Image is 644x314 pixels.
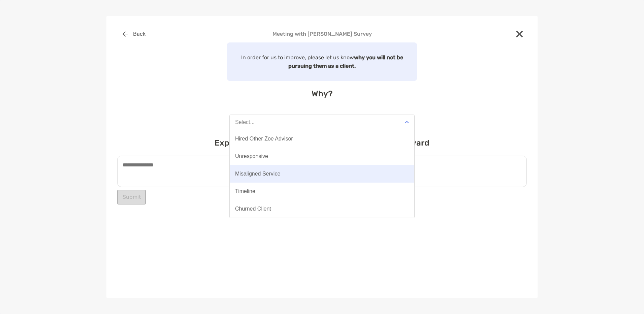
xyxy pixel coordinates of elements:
img: Open dropdown arrow [405,121,409,123]
div: Churned Client [235,206,271,212]
button: Misaligned Service [230,165,414,183]
div: Unresponsive [235,153,268,159]
h4: Explain in a few words why you will not moving forward [117,138,527,148]
strong: why you will not be pursuing them as a client. [288,54,403,69]
button: Unresponsive [230,148,414,165]
h4: Why? [117,89,527,98]
button: Back [117,27,151,41]
h4: Meeting with [PERSON_NAME] Survey [117,31,527,37]
p: In order for us to improve, please let us know [231,53,413,70]
button: Select... [229,115,415,130]
button: Hired Other Zoe Advisor [230,130,414,148]
div: Select... [235,119,255,125]
button: Churned Client [230,200,414,218]
div: Misaligned Service [235,171,280,177]
img: button icon [123,31,128,37]
button: Timeline [230,183,414,200]
div: Timeline [235,188,255,194]
img: close modal [516,31,523,37]
div: Hired Other Zoe Advisor [235,136,293,142]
